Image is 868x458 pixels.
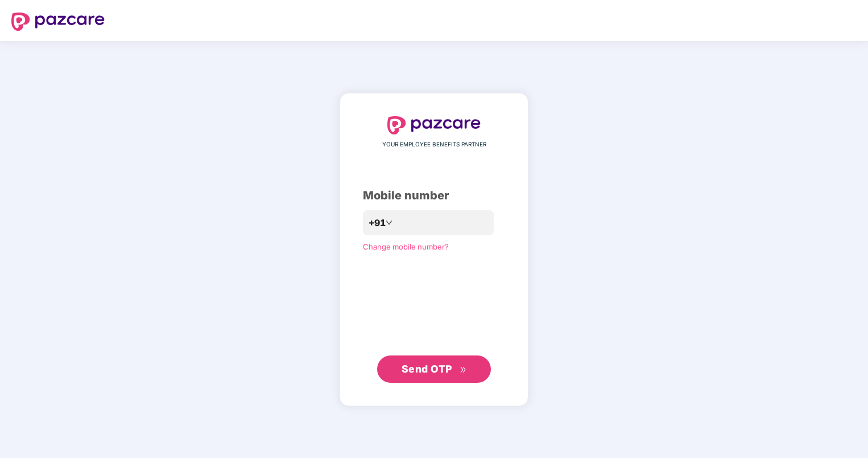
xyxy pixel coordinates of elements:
[363,187,505,205] div: Mobile number
[402,363,452,375] span: Send OTP
[386,219,392,226] span: down
[377,355,491,383] button: Send OTPdouble-right
[363,242,449,251] a: Change mobile number?
[369,216,386,230] span: +91
[382,140,486,149] span: YOUR EMPLOYEE BENEFITS PARTNER
[387,116,481,134] img: logo
[460,366,467,374] span: double-right
[11,13,105,31] img: logo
